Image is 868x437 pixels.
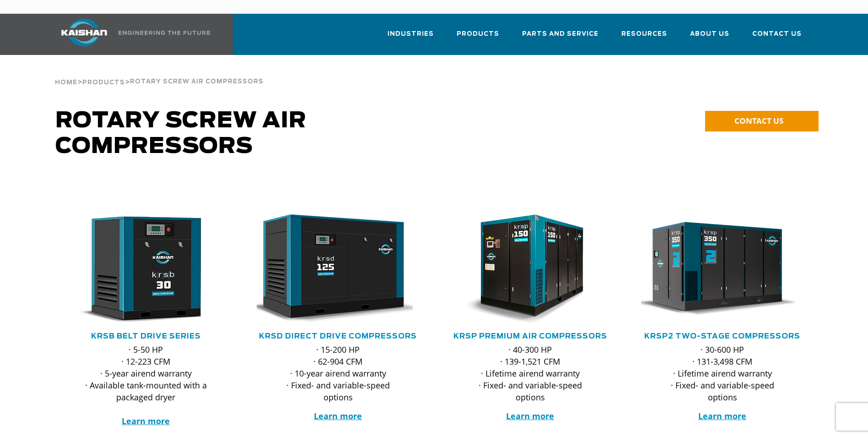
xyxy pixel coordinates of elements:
span: Products [457,29,499,39]
a: Learn more [506,410,554,421]
img: Engineering the future [119,31,210,35]
a: Learn more [122,415,170,426]
span: Parts and Service [522,29,598,39]
img: krsp150 [442,214,605,324]
div: krsp150 [449,214,612,324]
a: Industries [388,22,434,53]
a: KRSP Premium Air Compressors [453,333,607,340]
a: Home [55,78,77,86]
a: KRSP2 Two-Stage Compressors [644,333,800,340]
a: Products [82,78,125,86]
a: KRSB Belt Drive Series [91,333,201,340]
div: krsd125 [257,214,420,324]
span: Industries [388,29,434,39]
a: About Us [690,22,729,53]
span: About Us [690,29,729,39]
img: krsd125 [250,214,413,324]
div: krsb30 [65,214,227,324]
img: krsb30 [58,214,221,324]
a: Resources [621,22,667,53]
a: Learn more [314,410,362,421]
a: Parts and Service [522,22,598,53]
span: Resources [621,29,667,39]
a: CONTACT US [705,111,819,131]
span: Contact Us [752,29,802,39]
span: CONTACT US [734,115,783,126]
span: Rotary Screw Air Compressors [130,79,264,85]
a: KRSD Direct Drive Compressors [259,333,417,340]
div: > > [55,55,264,90]
p: · 5-50 HP · 12-223 CFM · 5-year airend warranty · Available tank-mounted with a packaged dryer [83,344,209,427]
span: Products [82,80,125,86]
a: Products [457,22,499,53]
img: kaishan logo [50,19,119,46]
a: Learn more [698,410,746,421]
div: krsp350 [641,214,804,324]
img: krsp350 [634,214,797,324]
p: · 40-300 HP · 139-1,521 CFM · Lifetime airend warranty · Fixed- and variable-speed options [467,344,593,403]
span: Home [55,80,77,86]
a: Kaishan USA [50,14,212,55]
span: Rotary Screw Air Compressors [55,110,307,158]
p: · 15-200 HP · 62-904 CFM · 10-year airend warranty · Fixed- and variable-speed options [275,344,401,403]
p: · 30-600 HP · 131-3,498 CFM · Lifetime airend warranty · Fixed- and variable-speed options [659,344,786,403]
a: Contact Us [752,22,802,53]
